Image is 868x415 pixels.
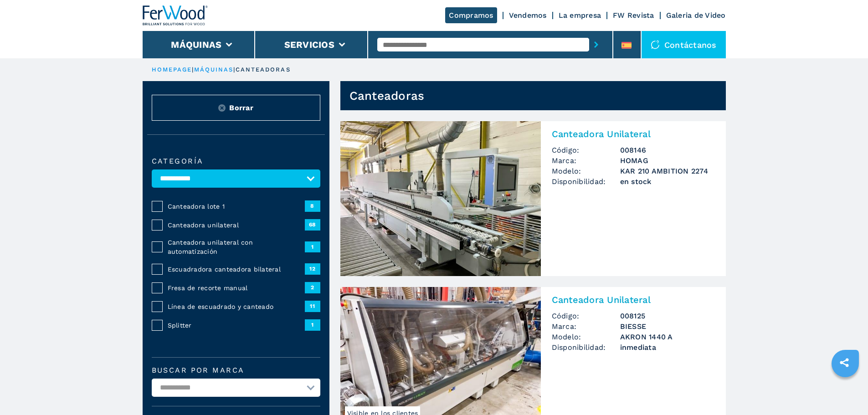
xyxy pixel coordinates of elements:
[168,238,305,256] span: Canteadora unilateral con automatización
[642,31,726,58] div: Contáctanos
[168,220,305,230] span: Canteadora unilateral
[284,39,334,50] button: Servicios
[552,145,620,155] span: Código:
[833,351,856,374] a: sharethis
[445,7,497,23] a: Compramos
[613,11,654,20] a: FW Revista
[305,200,320,211] span: 8
[559,11,601,20] a: La empresa
[552,321,620,332] span: Marca:
[305,263,320,274] span: 12
[152,66,192,73] a: HOMEPAGE
[152,95,320,121] button: ResetBorrar
[651,40,660,49] img: Contáctanos
[552,176,620,187] span: Disponibilidad:
[552,294,715,305] h2: Canteadora Unilateral
[552,332,620,342] span: Modelo:
[168,302,305,311] span: Línea de escuadrado y canteado
[552,128,715,139] h2: Canteadora Unilateral
[620,332,715,342] h3: AKRON 1440 A
[305,301,320,312] span: 11
[829,374,861,408] iframe: Chat
[168,283,305,292] span: Fresa de recorte manual
[666,11,726,20] a: Galeria de Video
[152,158,320,165] label: categoría
[168,321,305,330] span: Splitter
[143,5,208,26] img: Ferwood
[152,367,320,374] label: Buscar por marca
[236,66,291,74] p: canteadoras
[620,166,715,176] h3: KAR 210 AMBITION 2274
[552,166,620,176] span: Modelo:
[171,39,221,50] button: Máquinas
[620,155,715,166] h3: HOMAG
[305,282,320,293] span: 2
[305,319,320,330] span: 1
[340,121,726,276] a: Canteadora Unilateral HOMAG KAR 210 AMBITION 2274Canteadora UnilateralCódigo:008146Marca:HOMAGMod...
[589,34,603,55] button: submit-button
[218,104,226,112] img: Reset
[349,88,425,103] h1: Canteadoras
[305,219,320,230] span: 68
[229,102,253,113] span: Borrar
[509,11,547,20] a: Vendemos
[192,66,194,73] span: |
[194,66,234,73] a: máquinas
[552,155,620,166] span: Marca:
[552,342,620,353] span: Disponibilidad:
[552,311,620,321] span: Código:
[620,321,715,332] h3: BIESSE
[168,265,305,274] span: Escuadradora canteadora bilateral
[168,202,305,211] span: Canteadora lote 1
[620,311,715,321] h3: 008125
[620,176,715,187] span: en stock
[620,342,715,353] span: inmediata
[620,145,715,155] h3: 008146
[340,121,541,276] img: Canteadora Unilateral HOMAG KAR 210 AMBITION 2274
[233,66,235,73] span: |
[305,241,320,252] span: 1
